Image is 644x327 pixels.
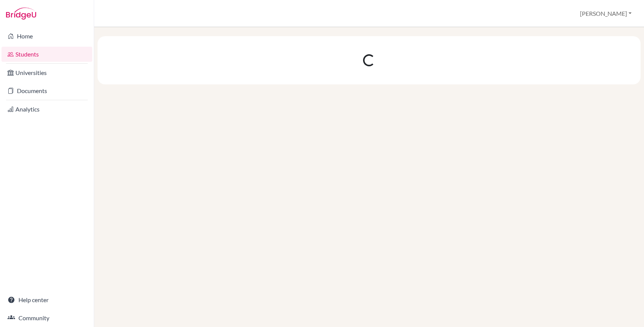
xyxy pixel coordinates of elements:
[2,102,92,117] a: Analytics
[2,47,92,62] a: Students
[577,6,635,21] button: [PERSON_NAME]
[2,29,92,44] a: Home
[2,83,92,98] a: Documents
[2,65,92,80] a: Universities
[6,8,36,20] img: Bridge-U
[2,310,92,325] a: Community
[2,292,92,307] a: Help center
